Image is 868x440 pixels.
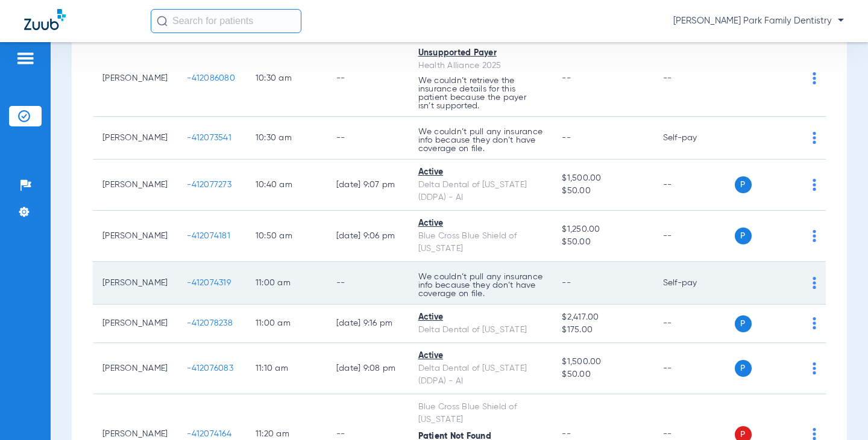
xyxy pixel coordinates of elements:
[187,134,231,142] span: -412073541
[246,117,327,160] td: 10:30 AM
[653,160,735,211] td: --
[562,356,643,368] span: $1,500.00
[418,217,543,230] div: Active
[327,262,409,305] td: --
[187,74,235,82] span: -412086080
[735,176,752,193] span: P
[562,185,643,197] span: $50.00
[418,60,543,72] div: Health Alliance 2025
[813,277,816,289] img: group-dot-blue.svg
[246,160,327,211] td: 10:40 AM
[813,428,816,440] img: group-dot-blue.svg
[562,223,643,236] span: $1,250.00
[93,343,177,394] td: [PERSON_NAME]
[562,236,643,249] span: $50.00
[653,305,735,343] td: --
[562,324,643,336] span: $175.00
[418,47,543,60] div: Unsupported Payer
[418,311,543,324] div: Active
[187,319,233,327] span: -412078238
[327,117,409,160] td: --
[418,76,543,110] p: We couldn’t retrieve the insurance details for this patient because the payer isn’t supported.
[653,343,735,394] td: --
[187,181,231,189] span: -412077273
[246,40,327,117] td: 10:30 AM
[93,160,177,211] td: [PERSON_NAME]
[246,343,327,394] td: 11:10 AM
[653,117,735,160] td: Self-pay
[418,179,543,204] div: Delta Dental of [US_STATE] (DDPA) - AI
[673,15,844,27] span: [PERSON_NAME] Park Family Dentistry
[93,117,177,160] td: [PERSON_NAME]
[813,362,816,374] img: group-dot-blue.svg
[246,305,327,343] td: 11:00 AM
[562,279,571,287] span: --
[813,317,816,329] img: group-dot-blue.svg
[151,9,301,33] input: Search for patients
[562,74,571,82] span: --
[327,343,409,394] td: [DATE] 9:08 PM
[418,362,543,388] div: Delta Dental of [US_STATE] (DDPA) - AI
[327,160,409,211] td: [DATE] 9:07 PM
[418,230,543,255] div: Blue Cross Blue Shield of [US_STATE]
[187,279,231,287] span: -412074319
[735,228,752,244] span: P
[418,350,543,362] div: Active
[653,40,735,117] td: --
[813,230,816,242] img: group-dot-blue.svg
[418,273,543,298] p: We couldn’t pull any insurance info because they don’t have coverage on file.
[418,128,543,153] p: We couldn’t pull any insurance info because they don’t have coverage on file.
[24,9,66,30] img: Zuub Logo
[653,211,735,262] td: --
[187,232,230,240] span: -412074181
[562,172,643,185] span: $1,500.00
[246,262,327,305] td: 11:00 AM
[562,134,571,142] span: --
[187,430,231,438] span: -412074164
[418,324,543,336] div: Delta Dental of [US_STATE]
[813,132,816,144] img: group-dot-blue.svg
[813,179,816,191] img: group-dot-blue.svg
[735,360,752,377] span: P
[187,364,233,373] span: -412076083
[93,40,177,117] td: [PERSON_NAME]
[246,211,327,262] td: 10:50 AM
[562,311,643,324] span: $2,417.00
[157,16,168,26] img: Search Icon
[813,72,816,84] img: group-dot-blue.svg
[735,315,752,332] span: P
[93,262,177,305] td: [PERSON_NAME]
[418,166,543,179] div: Active
[16,51,35,66] img: hamburger-icon
[327,211,409,262] td: [DATE] 9:06 PM
[653,262,735,305] td: Self-pay
[562,368,643,381] span: $50.00
[562,430,571,438] span: --
[418,401,543,426] div: Blue Cross Blue Shield of [US_STATE]
[327,40,409,117] td: --
[327,305,409,343] td: [DATE] 9:16 PM
[93,305,177,343] td: [PERSON_NAME]
[93,211,177,262] td: [PERSON_NAME]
